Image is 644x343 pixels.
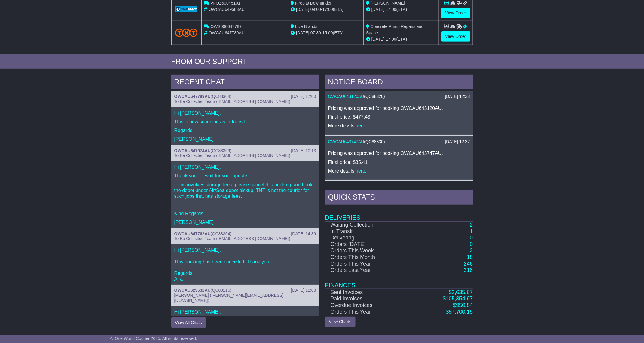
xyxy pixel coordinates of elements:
span: 09:00 [310,7,321,12]
a: View Charts [325,317,356,327]
td: Paid Invoices [325,296,412,302]
a: OWCAU629532AU [174,288,211,293]
span: QC88364 [212,231,230,236]
span: [PERSON_NAME] ([PERSON_NAME][EMAIL_ADDRESS][DOMAIN_NAME]) [174,293,284,303]
a: 246 [464,261,473,267]
a: $57,700.15 [446,309,473,315]
span: QC88116 [212,288,230,293]
img: TNT_Domestic.png [175,29,198,37]
div: ( ) [174,148,316,153]
span: 105,354.97 [446,296,473,302]
div: ( ) [174,231,316,236]
a: $950.84 [453,302,473,308]
span: Live Brands [295,24,317,29]
td: Orders This Year [325,261,412,267]
div: RECENT CHAT [171,75,319,91]
a: 1 [470,228,473,234]
td: Orders Last Year [325,267,412,274]
div: (ETA) [366,36,436,42]
td: Waiting Collection [325,221,412,228]
div: FROM OUR SUPPORT [171,57,473,66]
a: $105,354.97 [443,296,473,302]
span: [DATE] [371,37,385,41]
div: ( ) [328,94,470,99]
td: In Transit [325,228,412,235]
p: More details: . [328,123,470,128]
td: Delivering [325,235,412,241]
p: [PERSON_NAME] [174,136,316,142]
span: [DATE] [296,30,309,35]
p: Regards, [174,128,316,133]
span: 17:00 [386,37,396,41]
div: ( ) [174,288,316,293]
a: OWCAU647974AU [174,148,211,153]
span: To Be Collected Team ([EMAIL_ADDRESS][DOMAIN_NAME]) [174,236,290,241]
a: 218 [464,267,473,273]
a: OWCAU643747AU [328,139,364,144]
div: Quick Stats [325,190,473,206]
span: © One World Courier 2025. All rights reserved. [110,336,197,341]
span: 2,635.67 [452,289,473,295]
span: VFQZ50045101 [210,1,240,5]
div: [DATE] 10:13 [291,148,316,153]
div: [DATE] 12:38 [445,94,470,99]
p: Pricing was approved for booking OWCAU643747AU. [328,150,470,156]
p: Hi [PERSON_NAME], [174,164,316,170]
p: [PERSON_NAME] [174,219,316,225]
span: 57,700.15 [449,309,473,315]
p: Final price: $477.43. [328,114,470,120]
a: 0 [470,241,473,247]
span: Concrete Pump Repairs and Spares [366,24,424,35]
span: QC88364 [212,94,230,99]
td: Deliveries [325,206,473,221]
p: Kind Regards, [174,211,316,216]
span: To Be Collected Team ([EMAIL_ADDRESS][DOMAIN_NAME]) [174,153,290,158]
a: OWCAU643120AU [328,94,364,99]
a: View Order [441,31,470,42]
p: Pricing was approved for booking OWCAU643120AU. [328,105,470,111]
td: Orders [DATE] [325,241,412,248]
td: Orders This Week [325,248,412,254]
span: QC88369 [212,148,230,153]
p: Thank you. I'll wait for your update. [174,173,316,179]
a: OWCAU647789AU [174,94,211,99]
td: Finances [325,274,473,289]
a: 2 [470,222,473,228]
span: OWCAU647789AU [209,30,245,35]
span: [DATE] [296,7,309,12]
p: Hi [PERSON_NAME], [174,110,316,116]
span: QC88330 [365,139,383,144]
div: [DATE] 14:39 [291,231,316,236]
p: Hi [PERSON_NAME], This booking has been cancelled. Thank you. Regards, Aira [174,247,316,282]
span: 07:30 [310,30,321,35]
p: If this involves storage fees, please cancel this booking and book the depot under Air/Sea depot ... [174,182,316,199]
a: here [356,123,365,128]
p: More details: . [328,168,470,174]
a: here [356,168,365,173]
a: View Order [441,8,470,18]
a: 2 [470,248,473,254]
div: NOTICE BOARD [325,75,473,91]
div: - (ETA) [291,30,361,36]
a: 18 [467,254,473,260]
p: This is now scanning as in-transit. [174,119,316,125]
td: Sent Invoices [325,289,412,296]
a: 0 [470,235,473,241]
div: [DATE] 17:00 [291,94,316,99]
span: To Be Collected Team ([EMAIL_ADDRESS][DOMAIN_NAME]) [174,99,290,104]
span: OWCAU649583AU [209,7,245,12]
span: QC88320 [365,94,383,99]
div: - (ETA) [291,6,361,13]
img: GetCarrierServiceLogo [175,6,198,12]
div: (ETA) [366,6,436,13]
a: OWCAU647762AU [174,231,211,236]
span: [PERSON_NAME] [371,1,405,5]
td: Overdue Invoices [325,302,412,309]
div: ( ) [174,94,316,99]
span: Firepits Downunder [295,1,331,5]
button: View All Chats [171,317,206,328]
span: 17:00 [386,7,396,12]
span: OWS000647789 [210,24,242,29]
span: [DATE] [371,7,385,12]
span: 17:00 [322,7,333,12]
